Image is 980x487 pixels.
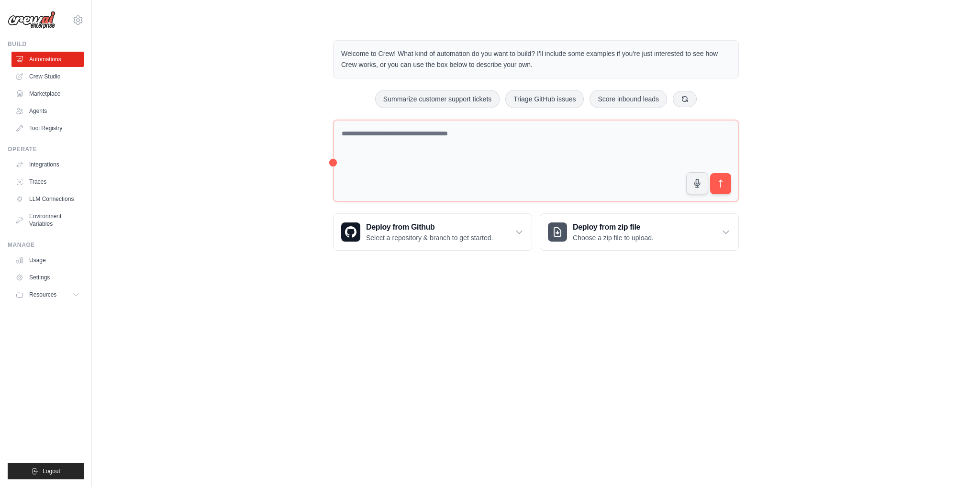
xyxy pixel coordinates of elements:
[375,90,500,108] button: Summarize customer support tickets
[11,52,84,67] a: Automations
[11,103,84,119] a: Agents
[43,467,60,475] span: Logout
[8,40,84,48] div: Build
[11,157,84,172] a: Integrations
[8,241,84,249] div: Manage
[573,233,654,243] p: Choose a zip file to upload.
[573,221,654,233] h3: Deploy from zip file
[366,221,493,233] h3: Deploy from Github
[11,209,84,232] a: Environment Variables
[11,270,84,285] a: Settings
[11,69,84,84] a: Crew Studio
[11,191,84,207] a: LLM Connections
[8,463,84,479] button: Logout
[8,11,56,29] img: Logo
[11,121,84,136] a: Tool Registry
[11,253,84,268] a: Usage
[366,233,493,243] p: Select a repository & branch to get started.
[505,90,584,108] button: Triage GitHub issues
[11,287,84,302] button: Resources
[8,145,84,153] div: Operate
[11,174,84,189] a: Traces
[29,291,56,299] span: Resources
[590,90,667,108] button: Score inbound leads
[341,48,731,70] p: Welcome to Crew! What kind of automation do you want to build? I'll include some examples if you'...
[11,86,84,101] a: Marketplace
